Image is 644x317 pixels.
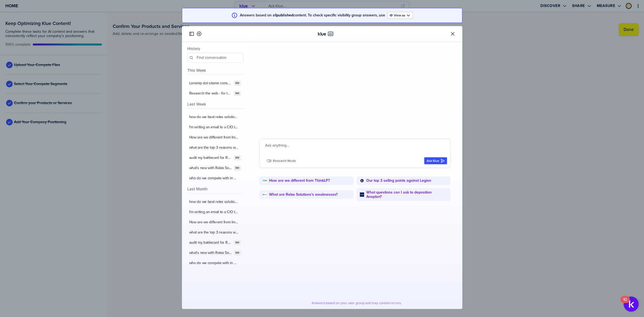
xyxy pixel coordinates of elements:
[623,300,627,307] div: 10
[189,261,239,265] label: who do we compete with in workcloud forecasting and analytics
[189,250,232,255] label: what's new with Relex Solutions for Forecasting and Analytics software?
[187,68,243,72] span: This Week
[185,122,244,132] button: I'm writing an email to a CIO to differentiate against relex. give 4 brief bullet points to help ...
[449,31,456,37] button: Close
[189,125,239,130] label: I'm writing an email to a CIO to differentiate against relex. give 4 brief bullet points to help ...
[235,81,239,85] span: RM
[189,91,232,96] label: Research the web - for the company [PERSON_NAME] what non-PTT features do they offer
[276,12,293,18] strong: published
[424,157,447,164] button: Ask Klue
[427,159,445,163] div: Ask Klue
[263,192,267,197] img: What are Relex Solutions’s weaknesses?
[273,159,296,163] span: Research Mode
[189,166,232,170] label: what's new with Relex Solutions for Forecasting and Analytics software?
[189,240,232,245] label: audit my battlecard for Relex Solutions. What's missing, outdated or no longer relevant based on ...
[187,102,243,106] span: Last Week
[187,187,243,191] span: Last Month
[189,230,239,235] label: what are the top 3 reasons we beat relex?
[235,156,239,160] span: RM
[185,207,244,217] button: I'm writing an email to a CIO to differentiate against relex. give 4 brief bullet points to help ...
[235,166,239,170] span: RM
[189,210,239,214] label: I'm writing an email to a CIO to differentiate against relex. give 4 brief bullet points to help ...
[185,197,244,207] button: how do we beat relex solutions
[185,163,244,173] button: what's new with Relex Solutions for Forecasting and Analytics software?RM
[185,78,244,88] button: Loremip dol sitame consec adipi Elits do Eiusm, tem incidid ut Labor etd magna aliqu Enimadmi. Ve...
[185,248,244,258] button: what's new with Relex Solutions for Forecasting and Analytics software?RM
[185,88,244,99] button: Research the web - for the company [PERSON_NAME] what non-PTT features do they offerRM
[189,155,232,160] label: audit my battlecard for Relex Solutions. What's missing, outdated or no longer relevant based on ...
[189,199,239,204] label: how do we beat relex solutions
[360,192,364,197] img: What questions can I ask to deposition Anaplan?
[240,13,385,17] span: Answers based on all content. To check specific visibility group answers, use
[263,178,267,183] img: How are we different from ThinkLP?
[185,132,244,143] button: How are we different from Impact Analytics?
[189,220,239,225] label: How are we different from Impact Analytics?
[189,115,239,119] label: how do we beat relex solutions
[189,81,232,86] label: Loremip dol sitame consec adipi Elits do Eiusm, tem incidid ut Labor etd magna aliqu Enimadmi. Ve...
[185,217,244,227] button: How are we different from Impact Analytics?
[189,176,239,181] label: who do we compete with in workcloud forecasting and analytics
[185,153,244,163] button: audit my battlecard for Relex Solutions. What's missing, outdated or no longer relevant based on ...
[235,251,239,255] span: RM
[185,227,244,238] button: what are the top 3 reasons we beat relex?
[366,178,431,183] a: Our top 3 selling points against Legion
[312,301,402,305] span: Answers based on your user group and may contain errors.
[185,238,244,248] button: audit my battlecard for Relex Solutions. What's missing, outdated or no longer relevant based on ...
[189,145,239,150] label: what are the top 3 reasons we beat relex?
[187,46,243,51] span: History
[235,241,239,245] span: RM
[189,135,239,140] label: How are we different from Impact Analytics?
[394,13,405,17] label: View as
[185,258,244,268] button: who do we compete with in workcloud forecasting and analytics
[185,143,244,153] button: what are the top 3 reasons we beat relex?
[185,112,244,122] button: how do we beat relex solutions
[269,192,338,197] a: What are Relex Solutions’s weaknesses?
[387,12,413,19] button: Open Drop
[624,297,639,312] button: Open Resource Center, 10 new notifications
[269,178,330,183] a: How are we different from ThinkLP?
[360,178,364,183] img: Our top 3 selling points against Legion
[366,190,447,199] a: What questions can I ask to deposition Anaplan?
[235,91,239,96] span: RM
[187,53,243,63] input: Find conversation
[185,173,244,183] button: who do we compete with in workcloud forecasting and analytics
